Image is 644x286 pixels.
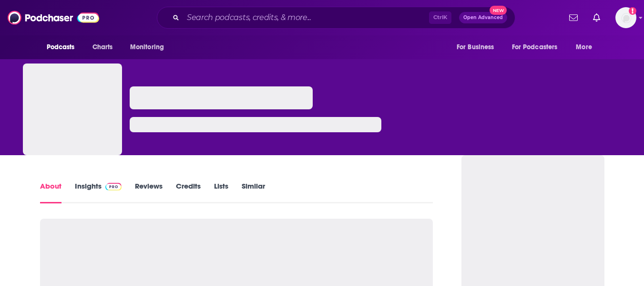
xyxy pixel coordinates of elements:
span: Ctrl K [429,11,451,24]
button: open menu [450,38,506,56]
a: Credits [176,181,201,203]
span: Podcasts [47,41,75,54]
a: Reviews [135,181,163,203]
button: Open AdvancedNew [459,12,507,23]
a: Show notifications dropdown [565,10,582,26]
span: New [490,6,507,15]
a: Lists [214,181,228,203]
input: Search podcasts, credits, & more... [183,10,429,25]
div: Search podcasts, credits, & more... [157,7,515,29]
span: For Business [457,41,494,54]
a: About [40,181,61,203]
span: More [576,41,592,54]
span: For Podcasters [512,41,558,54]
span: Charts [92,41,113,54]
img: Podchaser Pro [105,183,122,191]
a: Show notifications dropdown [589,10,604,26]
span: Logged in as angelabellBL2024 [615,7,636,28]
img: Podchaser - Follow, Share and Rate Podcasts [8,9,99,27]
span: Monitoring [130,41,164,54]
span: Open Advanced [463,15,503,20]
a: InsightsPodchaser Pro [75,181,122,203]
button: Show profile menu [615,7,636,28]
a: Charts [86,38,119,56]
a: Similar [242,181,265,203]
svg: Add a profile image [629,7,636,15]
button: open menu [506,38,572,56]
button: open menu [40,38,87,56]
img: User Profile [615,7,636,28]
button: open menu [123,38,176,56]
button: open menu [569,38,604,56]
